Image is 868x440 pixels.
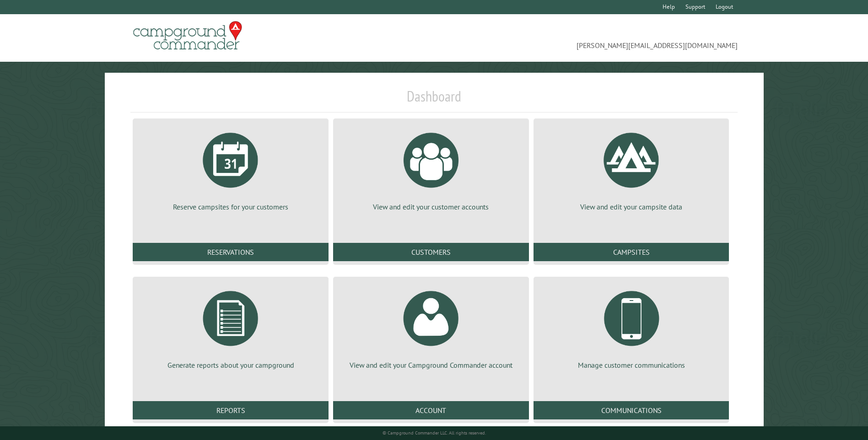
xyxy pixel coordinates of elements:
[534,243,729,261] a: Campsites
[434,25,738,51] span: [PERSON_NAME][EMAIL_ADDRESS][DOMAIN_NAME]
[144,360,318,370] p: Generate reports about your campground
[344,126,518,212] a: View and edit your customer accounts
[344,202,518,212] p: View and edit your customer accounts
[333,401,529,419] a: Account
[133,401,329,419] a: Reports
[545,126,718,212] a: View and edit your campsite data
[130,87,737,113] h1: Dashboard
[133,243,329,261] a: Reservations
[545,202,718,212] p: View and edit your campsite data
[545,360,718,370] p: Manage customer communications
[383,430,486,436] small: © Campground Commander LLC. All rights reserved.
[545,284,718,370] a: Manage customer communications
[130,18,245,54] img: Campground Commander
[144,284,318,370] a: Generate reports about your campground
[534,401,729,419] a: Communications
[333,243,529,261] a: Customers
[344,284,518,370] a: View and edit your Campground Commander account
[144,126,318,212] a: Reserve campsites for your customers
[144,202,318,212] p: Reserve campsites for your customers
[344,360,518,370] p: View and edit your Campground Commander account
